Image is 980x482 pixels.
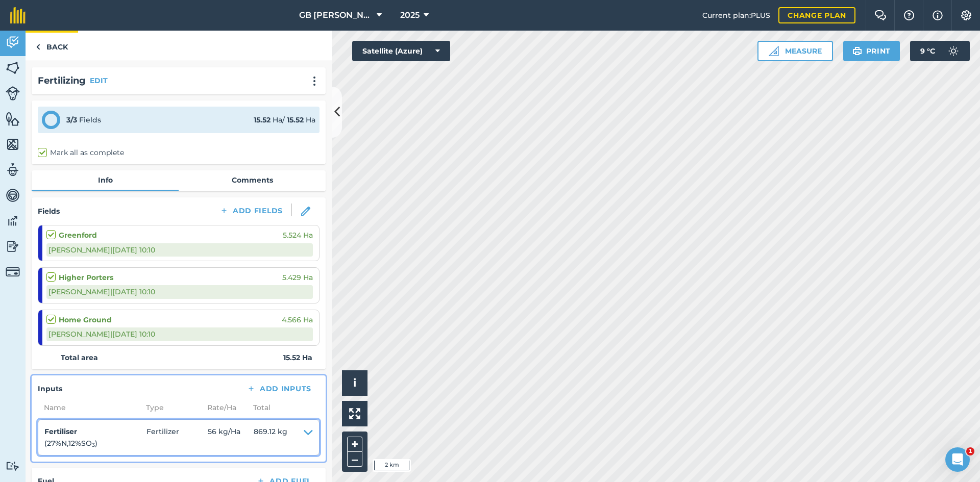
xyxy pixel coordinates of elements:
span: Rate/ Ha [201,402,247,413]
img: svg+xml;base64,PHN2ZyB3aWR0aD0iMTgiIGhlaWdodD0iMTgiIHZpZXdCb3g9IjAgMCAxOCAxOCIgZmlsbD0ibm9uZSIgeG... [301,207,310,216]
span: 5.524 Ha [283,230,313,241]
button: Satellite (Azure) [352,41,450,61]
h2: Fertilizing [38,73,86,88]
button: + [347,437,362,452]
img: svg+xml;base64,PD94bWwgdmVyc2lvbj0iMS4wIiBlbmNvZGluZz0idXRmLTgiPz4KPCEtLSBHZW5lcmF0b3I6IEFkb2JlIE... [6,35,20,50]
span: Current plan : PLUS [702,10,770,21]
button: i [342,370,367,396]
button: Add Inputs [238,382,320,396]
p: ( 27 % N , 12 % SO ) [44,438,146,449]
span: 5.429 Ha [282,272,313,283]
span: Total [247,402,271,413]
img: svg+xml;base64,PD94bWwgdmVyc2lvbj0iMS4wIiBlbmNvZGluZz0idXRmLTgiPz4KPCEtLSBHZW5lcmF0b3I6IEFkb2JlIE... [6,188,20,203]
label: Mark all as complete [38,147,124,158]
button: Add Fields [211,204,291,218]
span: i [353,376,356,389]
img: svg+xml;base64,PD94bWwgdmVyc2lvbj0iMS4wIiBlbmNvZGluZz0idXRmLTgiPz4KPCEtLSBHZW5lcmF0b3I6IEFkb2JlIE... [6,265,20,279]
img: svg+xml;base64,PD94bWwgdmVyc2lvbj0iMS4wIiBlbmNvZGluZz0idXRmLTgiPz4KPCEtLSBHZW5lcmF0b3I6IEFkb2JlIE... [6,461,20,471]
img: Ruler icon [769,46,779,56]
img: A cog icon [960,10,972,20]
img: svg+xml;base64,PHN2ZyB4bWxucz0iaHR0cDovL3d3dy53My5vcmcvMjAwMC9zdmciIHdpZHRoPSIxOSIgaGVpZ2h0PSIyNC... [852,45,862,57]
button: Print [843,41,900,61]
img: svg+xml;base64,PHN2ZyB4bWxucz0iaHR0cDovL3d3dy53My5vcmcvMjAwMC9zdmciIHdpZHRoPSIxNyIgaGVpZ2h0PSIxNy... [933,9,943,21]
div: Fields [66,114,101,125]
h4: Fields [38,206,60,217]
img: A question mark icon [903,10,915,20]
span: 2025 [400,9,420,21]
a: Info [32,170,179,190]
img: svg+xml;base64,PHN2ZyB4bWxucz0iaHR0cDovL3d3dy53My5vcmcvMjAwMC9zdmciIHdpZHRoPSI1NiIgaGVpZ2h0PSI2MC... [6,111,20,126]
span: 4.566 Ha [282,314,313,325]
strong: 15.52 [287,115,304,124]
a: Change plan [778,7,855,23]
iframe: Intercom live chat [945,447,970,472]
summary: Fertiliser(27%N,12%SO3)Fertilizer56 kg/Ha869.12 kg [44,426,313,449]
strong: 15.52 Ha [283,352,312,363]
img: fieldmargin Logo [10,7,26,23]
img: Two speech bubbles overlapping with the left bubble in the forefront [874,10,887,20]
strong: 3 / 3 [66,115,77,124]
img: svg+xml;base64,PHN2ZyB4bWxucz0iaHR0cDovL3d3dy53My5vcmcvMjAwMC9zdmciIHdpZHRoPSI5IiBoZWlnaHQ9IjI0Ii... [36,41,40,53]
a: Back [26,31,78,61]
strong: Total area [61,352,98,363]
strong: Higher Porters [59,272,113,283]
span: 56 kg / Ha [208,426,254,449]
img: svg+xml;base64,PD94bWwgdmVyc2lvbj0iMS4wIiBlbmNvZGluZz0idXRmLTgiPz4KPCEtLSBHZW5lcmF0b3I6IEFkb2JlIE... [6,86,20,100]
strong: Greenford [59,230,97,241]
div: [PERSON_NAME] | [DATE] 10:10 [46,243,313,257]
span: Fertilizer [146,426,208,449]
img: svg+xml;base64,PD94bWwgdmVyc2lvbj0iMS4wIiBlbmNvZGluZz0idXRmLTgiPz4KPCEtLSBHZW5lcmF0b3I6IEFkb2JlIE... [6,162,20,177]
span: 9 ° C [920,41,935,61]
img: svg+xml;base64,PD94bWwgdmVyc2lvbj0iMS4wIiBlbmNvZGluZz0idXRmLTgiPz4KPCEtLSBHZW5lcmF0b3I6IEFkb2JlIE... [6,239,20,254]
button: EDIT [90,75,108,86]
img: Four arrows, one pointing top left, one top right, one bottom right and the last bottom left [349,408,360,419]
img: svg+xml;base64,PHN2ZyB4bWxucz0iaHR0cDovL3d3dy53My5vcmcvMjAwMC9zdmciIHdpZHRoPSI1NiIgaGVpZ2h0PSI2MC... [6,60,20,75]
img: svg+xml;base64,PD94bWwgdmVyc2lvbj0iMS4wIiBlbmNvZGluZz0idXRmLTgiPz4KPCEtLSBHZW5lcmF0b3I6IEFkb2JlIE... [943,41,964,61]
button: Measure [757,41,833,61]
button: – [347,452,362,467]
strong: 15.52 [254,115,271,124]
img: svg+xml;base64,PHN2ZyB4bWxucz0iaHR0cDovL3d3dy53My5vcmcvMjAwMC9zdmciIHdpZHRoPSI1NiIgaGVpZ2h0PSI2MC... [6,137,20,152]
div: [PERSON_NAME] | [DATE] 10:10 [46,285,313,298]
h4: Fertiliser [44,426,146,437]
button: 9 °C [910,41,970,61]
div: Ha / Ha [254,114,315,125]
div: [PERSON_NAME] | [DATE] 10:10 [46,327,313,341]
img: svg+xml;base64,PD94bWwgdmVyc2lvbj0iMS4wIiBlbmNvZGluZz0idXRmLTgiPz4KPCEtLSBHZW5lcmF0b3I6IEFkb2JlIE... [6,213,20,229]
strong: Home Ground [59,314,112,325]
a: Comments [179,170,326,190]
span: Type [140,402,201,413]
h4: Inputs [38,383,62,394]
span: Name [38,402,140,413]
span: 1 [966,447,974,455]
span: GB [PERSON_NAME] Farms [299,9,373,21]
span: 869.12 kg [254,426,287,449]
img: svg+xml;base64,PHN2ZyB4bWxucz0iaHR0cDovL3d3dy53My5vcmcvMjAwMC9zdmciIHdpZHRoPSIyMCIgaGVpZ2h0PSIyNC... [308,76,321,86]
sub: 3 [92,442,95,448]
